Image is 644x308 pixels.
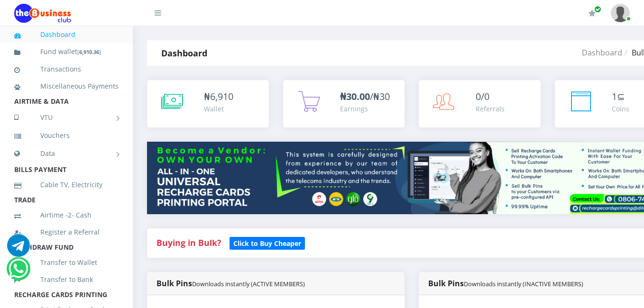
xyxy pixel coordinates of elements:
a: Dashboard [14,24,119,45]
a: Transfer to Bank [14,269,119,290]
a: Chat for support [7,241,30,257]
b: Click to Buy Cheaper [233,239,301,248]
a: Vouchers [14,125,119,146]
a: Fund wallet[6,910.36] [14,41,119,63]
small: Downloads instantly (INACTIVE MEMBERS) [464,280,583,288]
div: Referrals [476,104,505,114]
span: Renew/Upgrade Subscription [594,6,601,13]
a: Cable TV, Electricity [14,174,119,196]
b: 6,910.36 [79,48,99,55]
a: Transactions [14,58,119,80]
img: User [611,4,630,22]
a: ₦6,910 Wallet [147,80,269,127]
strong: Buying in Bulk? [156,237,221,248]
a: Data [14,142,119,165]
strong: Bulk Pins [156,278,305,289]
div: ₦ [204,90,233,104]
a: 0/0 Referrals [419,80,541,127]
a: Click to Buy Cheaper [230,237,305,248]
a: Miscellaneous Payments [14,75,119,97]
a: ₦30.00/₦30 Earnings [283,80,405,127]
div: Earnings [340,104,390,114]
div: Wallet [204,104,233,114]
a: Airtime -2- Cash [14,204,119,226]
b: ₦30.00 [340,90,370,103]
a: Chat for support [9,264,28,280]
small: Downloads instantly (ACTIVE MEMBERS) [192,280,305,288]
a: VTU [14,106,119,129]
a: Register a Referral [14,221,119,243]
a: Transfer to Wallet [14,252,119,273]
strong: Bulk Pins [428,278,583,289]
small: [ ] [77,48,101,55]
span: /₦30 [340,90,390,103]
div: Coins [612,104,629,114]
span: 0/0 [476,90,489,103]
strong: Dashboard [161,47,207,59]
img: Logo [14,4,71,23]
span: 1 [612,90,617,103]
span: 6,910 [210,90,233,103]
i: Renew/Upgrade Subscription [589,9,596,17]
div: ⊆ [612,90,629,104]
a: Dashboard [582,47,622,58]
